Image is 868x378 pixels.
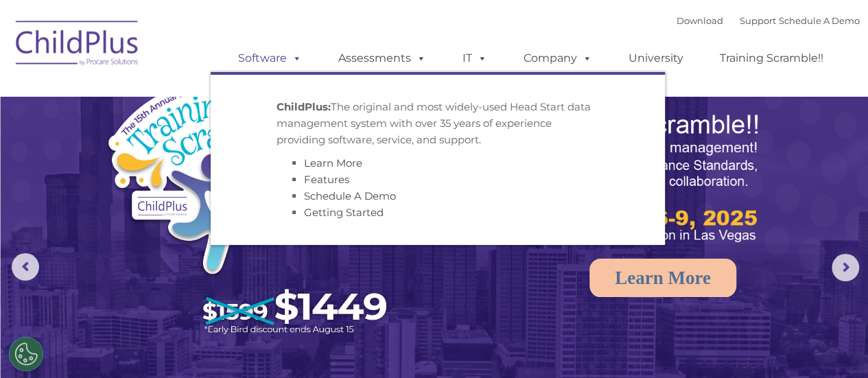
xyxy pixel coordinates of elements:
[9,11,146,80] img: ChildPlus by Procare Solutions
[706,45,837,72] a: Training Scramble!!
[224,45,316,72] a: Software
[191,91,233,101] span: Last name
[277,99,599,148] p: The original and most widely-used Head Start data management system with over 35 years of experie...
[510,45,606,72] a: Company
[644,230,868,378] iframe: Chat Widget
[615,45,697,72] a: University
[304,189,396,202] a: Schedule A Demo
[449,45,501,72] a: IT
[677,15,723,26] a: Download
[304,206,384,219] a: Getting Started
[779,15,860,26] a: Schedule A Demo
[191,147,249,157] span: Phone number
[325,45,440,72] a: Assessments
[304,156,362,169] a: Learn More
[589,259,736,297] a: Learn More
[677,15,860,26] font: |
[9,337,43,371] button: Cookies Settings
[304,173,349,186] a: Features
[740,15,776,26] a: Support
[277,100,331,113] strong: ChildPlus:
